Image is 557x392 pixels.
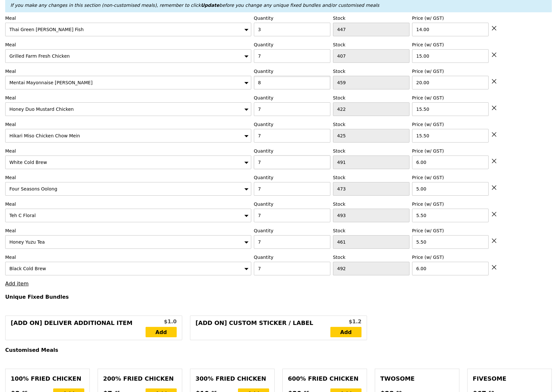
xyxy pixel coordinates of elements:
[254,174,330,181] label: Quantity
[5,174,251,181] label: Meal
[254,68,330,75] label: Quantity
[196,374,269,383] div: 300% Fried Chicken
[333,121,409,128] label: Stock
[5,347,552,353] h4: Customised Meals
[333,201,409,207] label: Stock
[5,294,552,300] h4: Unique Fixed Bundles
[330,327,361,337] a: Add
[5,68,251,75] label: Meal
[412,148,489,154] label: Price (w/ GST)
[5,148,251,154] label: Meal
[5,41,251,48] label: Meal
[254,15,330,21] label: Quantity
[254,121,330,128] label: Quantity
[254,95,330,101] label: Quantity
[333,227,409,234] label: Stock
[10,3,379,8] em: If you make any changes in this section (non-customised meals), remember to click before you chan...
[412,15,489,21] label: Price (w/ GST)
[254,201,330,207] label: Quantity
[412,227,489,234] label: Price (w/ GST)
[473,374,546,383] div: Fivesome
[254,227,330,234] label: Quantity
[333,95,409,101] label: Stock
[412,68,489,75] label: Price (w/ GST)
[412,174,489,181] label: Price (w/ GST)
[9,53,70,59] span: Grilled Farm Fresh Chicken
[254,148,330,154] label: Quantity
[380,374,454,383] div: Twosome
[9,160,47,165] span: White Cold Brew
[9,239,45,245] span: Honey Yuzu Tea
[146,318,177,326] div: $1.0
[412,121,489,128] label: Price (w/ GST)
[412,95,489,101] label: Price (w/ GST)
[5,15,251,21] label: Meal
[254,41,330,48] label: Quantity
[9,107,74,112] span: Honey Duo Mustard Chicken
[333,68,409,75] label: Stock
[11,318,146,337] div: [Add on] Deliver Additional Item
[333,174,409,181] label: Stock
[5,281,29,287] a: Add item
[5,95,251,101] label: Meal
[412,41,489,48] label: Price (w/ GST)
[333,41,409,48] label: Stock
[9,27,84,32] span: Thai Green [PERSON_NAME] Fish
[9,80,92,85] span: Mentai Mayonnaise [PERSON_NAME]
[196,318,330,337] div: [Add on] Custom Sticker / Label
[330,318,361,326] div: $1.2
[333,15,409,21] label: Stock
[5,121,251,128] label: Meal
[9,133,80,138] span: Hikari Miso Chicken Chow Mein
[146,327,177,337] a: Add
[5,227,251,234] label: Meal
[333,254,409,260] label: Stock
[9,266,46,271] span: Black Cold Brew
[103,374,177,383] div: 200% Fried Chicken
[288,374,361,383] div: 600% Fried Chicken
[333,148,409,154] label: Stock
[9,186,57,191] span: Four Seasons Oolong
[5,201,251,207] label: Meal
[412,254,489,260] label: Price (w/ GST)
[412,201,489,207] label: Price (w/ GST)
[9,213,36,218] span: Teh C Floral
[11,374,84,383] div: 100% Fried Chicken
[5,254,251,260] label: Meal
[201,3,219,8] b: Update
[254,254,330,260] label: Quantity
